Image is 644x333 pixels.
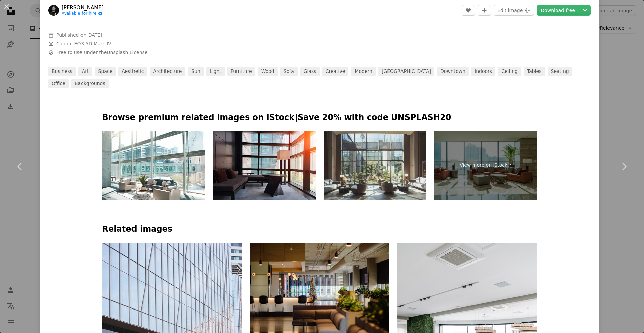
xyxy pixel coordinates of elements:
a: indoors [471,67,495,76]
a: tables [524,67,545,76]
button: Canon, EOS 5D Mark IV [56,41,111,47]
a: aesthetic [118,67,147,76]
a: wood [258,67,278,76]
a: light [206,67,225,76]
span: Free to use under the [56,49,148,56]
a: ceiling [498,67,521,76]
button: Choose download size [579,5,591,16]
a: Unsplash License [107,50,147,55]
a: furniture [227,67,255,76]
button: Add to Collection [478,5,491,16]
h4: Related images [102,224,537,235]
a: office [48,79,69,88]
a: business [48,67,76,76]
img: Modern business [102,131,205,200]
a: space [95,67,116,76]
a: Download free [537,5,579,16]
button: Edit image [494,5,534,16]
a: creative [322,67,349,76]
img: Go to Darshan Patel's profile [48,5,59,16]
a: architecture [150,67,185,76]
a: seating [548,67,572,76]
img: living room [213,131,316,200]
a: Next [604,134,644,199]
a: [GEOGRAPHIC_DATA] [378,67,434,76]
a: art [78,67,92,76]
time: April 24, 2020 at 9:21:22 AM GMT+5 [86,32,102,38]
a: a room with couches, chairs and plants in it [250,286,389,292]
a: Backgrounds [71,79,109,88]
a: Available for hire [62,11,104,16]
a: glass [300,67,320,76]
a: sofa [280,67,298,76]
a: [PERSON_NAME] [62,4,104,11]
a: downtown [437,67,469,76]
a: modern [351,67,376,76]
a: sun [188,67,204,76]
span: Published on [56,32,102,38]
img: Luxury five stars hotel's lobby [324,131,426,200]
button: Like [462,5,475,16]
a: View more on iStock↗ [434,131,537,200]
p: Browse premium related images on iStock | Save 20% with code UNSPLASH20 [102,112,537,123]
